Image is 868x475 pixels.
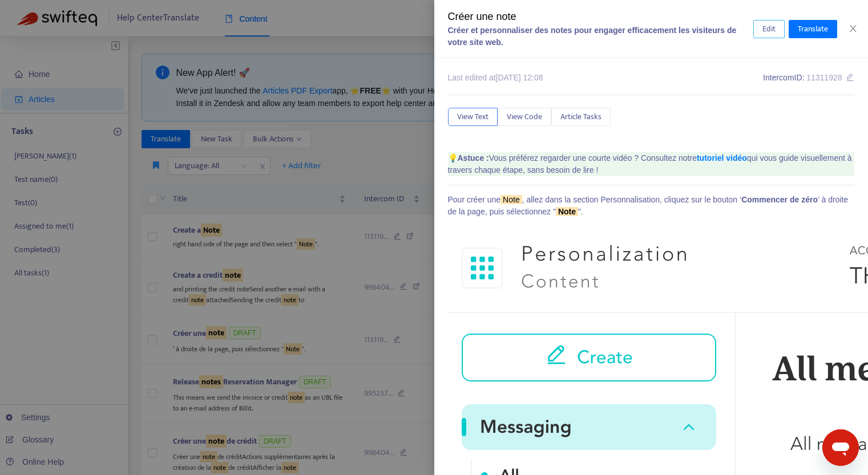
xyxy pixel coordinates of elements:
[849,24,858,33] span: close
[556,207,578,216] sqkw: Note
[448,72,543,84] div: Last edited at [DATE] 12:08
[498,108,551,126] button: View Code
[798,23,828,35] span: Translate
[762,23,776,35] span: Edit
[507,111,542,123] span: View Code
[560,111,601,123] span: Article Tasks
[448,152,855,176] p: 💡 Vous préférez regarder une courte vidéo ? Consultez notre qui vous guide visuellement à travers...
[741,195,818,204] b: Commencer de zéro
[457,111,488,123] span: View Text
[551,108,611,126] button: Article Tasks
[448,194,855,218] p: Pour créer une , allez dans la section Personnalisation, cliquez sur le bouton ‘ ’ à droite de la...
[448,108,498,126] button: View Text
[458,153,489,163] b: Astuce :
[806,73,842,82] span: 11311928
[763,72,854,84] div: Intercom ID:
[500,195,522,204] sqkw: Note
[822,429,859,466] iframe: Button to launch messaging window
[789,20,837,38] button: Translate
[448,25,753,48] div: Créer et personnaliser des notes pour engager efficacement les visiteurs de votre site web.
[753,20,785,38] button: Edit
[697,153,747,163] a: tutoriel vidéo
[448,9,753,25] div: Créer une note
[845,23,861,34] button: Close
